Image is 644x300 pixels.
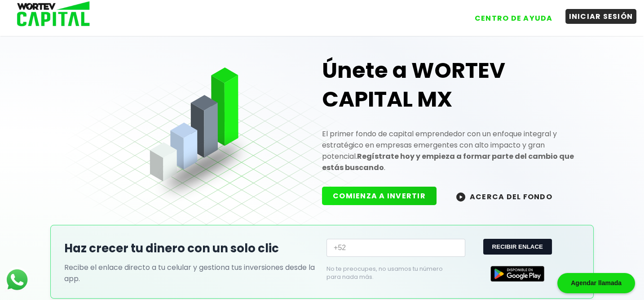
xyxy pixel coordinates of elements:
img: wortev-capital-acerca-del-fondo [456,193,465,201]
a: COMIENZA A INVERTIR [322,191,446,201]
a: INICIAR SESIÓN [556,4,637,26]
p: No te preocupes, no usamos tu número para nada más. [326,265,451,281]
div: Agendar llamada [557,273,635,293]
button: INICIAR SESIÓN [565,9,637,24]
img: Google Play [490,266,544,282]
button: COMIENZA A INVERTIR [322,187,437,205]
a: CENTRO DE AYUDA [462,4,556,26]
p: Recibe el enlace directo a tu celular y gestiona tus inversiones desde la app. [64,262,318,284]
h1: Únete a WORTEV CAPITAL MX [322,56,580,114]
p: El primer fondo de capital emprendedor con un enfoque integral y estratégico en empresas emergent... [322,128,580,173]
strong: Regístrate hoy y empieza a formar parte del cambio que estás buscando [322,151,574,173]
h2: Haz crecer tu dinero con un solo clic [64,240,318,257]
button: ACERCA DEL FONDO [446,187,563,206]
img: logos_whatsapp-icon.242b2217.svg [4,267,30,292]
button: CENTRO DE AYUDA [471,11,556,26]
button: RECIBIR ENLACE [483,239,552,255]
